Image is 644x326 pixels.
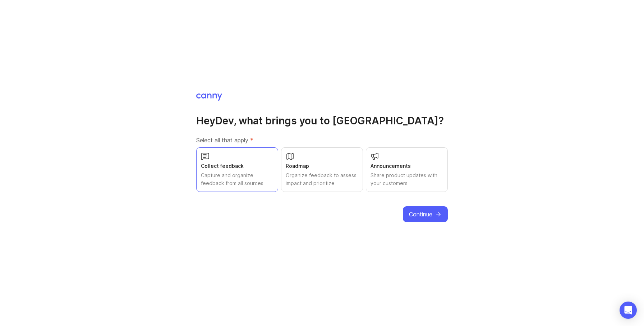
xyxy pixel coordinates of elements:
[196,93,222,101] img: Canny Home
[371,162,443,170] div: Announcements
[201,162,273,170] div: Collect feedback
[286,171,358,187] div: Organize feedback to assess impact and prioritize
[620,302,637,319] div: Open Intercom Messenger
[409,210,432,219] span: Continue
[286,162,358,170] div: Roadmap
[196,147,278,192] button: Collect feedbackCapture and organize feedback from all sources
[201,171,273,187] div: Capture and organize feedback from all sources
[196,136,448,144] label: Select all that apply
[403,206,448,222] button: Continue
[371,171,443,187] div: Share product updates with your customers
[281,147,363,192] button: RoadmapOrganize feedback to assess impact and prioritize
[366,147,448,192] button: AnnouncementsShare product updates with your customers
[196,114,448,127] h1: Hey Dev , what brings you to [GEOGRAPHIC_DATA]?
